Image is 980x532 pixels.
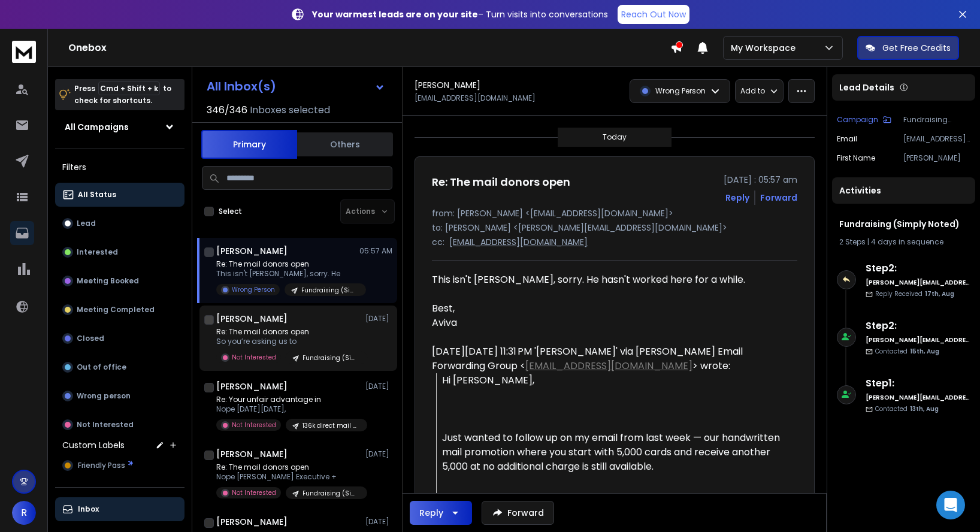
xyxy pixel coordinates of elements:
p: Wrong Person [655,86,706,96]
p: 05:57 AM [359,246,392,256]
h1: [PERSON_NAME] [216,313,288,325]
button: Closed [55,327,184,350]
button: All Campaigns [55,115,184,139]
h1: All Campaigns [65,121,129,133]
p: Fundraising (Simply Noted) [303,489,360,498]
p: My Workspace [731,42,800,54]
p: Lead [77,219,96,228]
div: Aviva [432,316,782,330]
p: Interested [77,247,118,257]
p: Campaign [837,115,878,125]
h1: [PERSON_NAME] [216,448,288,460]
button: Interested [55,240,184,264]
p: Contacted [875,404,939,413]
h6: [PERSON_NAME][EMAIL_ADDRESS][DOMAIN_NAME] [866,393,970,402]
button: Campaign [837,115,891,125]
p: Email [837,134,857,144]
button: Reply [725,192,749,204]
button: Lead [55,211,184,235]
p: Reply Received [875,289,954,298]
p: [EMAIL_ADDRESS][DOMAIN_NAME] [415,93,536,103]
button: Meeting Booked [55,269,184,293]
div: Reply [419,507,443,519]
p: 136k direct mail #2 [303,421,360,430]
span: 13th, Aug [910,404,939,413]
h6: Step 1 : [866,376,970,391]
p: So you’re asking us to [216,337,360,346]
img: logo [12,41,36,63]
p: [PERSON_NAME] [903,153,970,163]
h1: [PERSON_NAME] [415,79,480,91]
h6: Step 2 : [866,261,970,276]
button: Forward [482,501,554,525]
p: This isn't [PERSON_NAME], sorry. He [216,269,360,279]
button: Primary [201,130,297,159]
p: Today [603,132,627,142]
div: Activities [832,177,975,204]
h3: Inboxes selected [250,103,330,117]
p: [DATE] [365,382,392,391]
p: [DATE] [365,449,392,459]
p: Out of office [77,362,126,372]
p: from: [PERSON_NAME] <[EMAIL_ADDRESS][DOMAIN_NAME]> [432,207,797,219]
p: Contacted [875,347,939,356]
div: Best, [432,301,782,316]
span: 4 days in sequence [871,237,943,247]
button: Out of office [55,355,184,379]
h1: [PERSON_NAME] [216,516,288,528]
p: [EMAIL_ADDRESS][DOMAIN_NAME] [449,236,588,248]
p: Re: The mail donors open [216,463,360,472]
strong: Your warmest leads are on your site [312,8,478,20]
button: Meeting Completed [55,298,184,322]
button: All Inbox(s) [197,74,395,98]
p: to: [PERSON_NAME] <[PERSON_NAME][EMAIL_ADDRESS][DOMAIN_NAME]> [432,222,797,234]
p: Re: Your unfair advantage in [216,395,360,404]
p: – Turn visits into conversations [312,8,608,20]
div: This isn't [PERSON_NAME], sorry. He hasn't worked here for a while. [432,273,782,287]
h1: All Inbox(s) [207,80,276,92]
p: Nope [PERSON_NAME] Executive + [216,472,360,482]
p: Meeting Booked [77,276,139,286]
p: [EMAIL_ADDRESS][DOMAIN_NAME] [903,134,970,144]
h1: Re: The mail donors open [432,174,570,191]
div: Forward [760,192,797,204]
p: Not Interested [232,421,276,430]
h6: [PERSON_NAME][EMAIL_ADDRESS][DOMAIN_NAME] [866,278,970,287]
p: Inbox [78,504,99,514]
button: Reply [410,501,472,525]
p: Nope [DATE][DATE], [216,404,360,414]
label: Select [219,207,242,216]
p: Fundraising (Simply Noted) [903,115,970,125]
span: 15th, Aug [910,347,939,356]
p: Add to [740,86,765,96]
p: Re: The mail donors open [216,259,360,269]
div: Open Intercom Messenger [936,491,965,519]
h1: Onebox [68,41,670,55]
p: Fundraising (Simply Noted) [303,353,360,362]
button: Not Interested [55,413,184,437]
h3: Custom Labels [62,439,125,451]
p: Wrong Person [232,285,275,294]
h1: [PERSON_NAME] [216,245,288,257]
button: Inbox [55,497,184,521]
p: Re: The mail donors open [216,327,360,337]
h1: Fundraising (Simply Noted) [839,218,968,230]
p: Meeting Completed [77,305,155,315]
p: Wrong person [77,391,131,401]
h1: [PERSON_NAME] [216,380,288,392]
button: Others [297,131,393,158]
p: Press to check for shortcuts. [74,83,171,107]
button: Get Free Credits [857,36,959,60]
h6: Step 2 : [866,319,970,333]
button: R [12,501,36,525]
p: First Name [837,153,875,163]
h6: [PERSON_NAME][EMAIL_ADDRESS][DOMAIN_NAME] [866,335,970,344]
p: Not Interested [232,488,276,497]
button: Friendly Pass [55,454,184,477]
a: Reach Out Now [618,5,689,24]
button: Wrong person [55,384,184,408]
button: All Status [55,183,184,207]
span: Friendly Pass [78,461,125,470]
span: 2 Steps [839,237,866,247]
p: All Status [78,190,116,199]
